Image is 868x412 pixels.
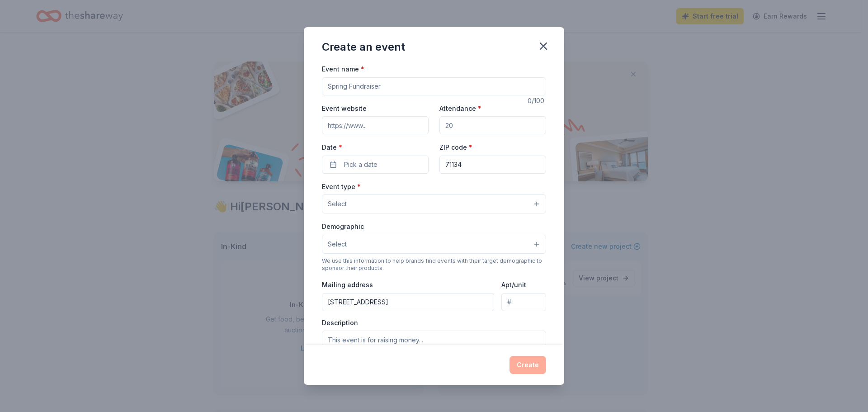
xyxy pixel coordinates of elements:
[322,318,358,327] label: Description
[322,65,364,74] label: Event name
[439,156,546,174] input: 12345 (U.S. only)
[501,280,526,289] label: Apt/unit
[322,194,546,213] button: Select
[344,159,377,170] span: Pick a date
[322,156,429,174] button: Pick a date
[322,222,364,231] label: Demographic
[322,293,494,311] input: Enter a US address
[528,95,546,106] div: 0 /100
[322,182,361,191] label: Event type
[439,116,546,134] input: 20
[322,40,405,54] div: Create an event
[328,199,347,209] span: Select
[328,239,347,250] span: Select
[322,257,546,272] div: We use this information to help brands find events with their target demographic to sponsor their...
[322,77,546,95] input: Spring Fundraiser
[322,235,546,254] button: Select
[439,143,472,152] label: ZIP code
[322,116,429,134] input: https://www...
[501,293,546,311] input: #
[439,104,481,113] label: Attendance
[322,280,373,289] label: Mailing address
[322,143,429,152] label: Date
[322,104,367,113] label: Event website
